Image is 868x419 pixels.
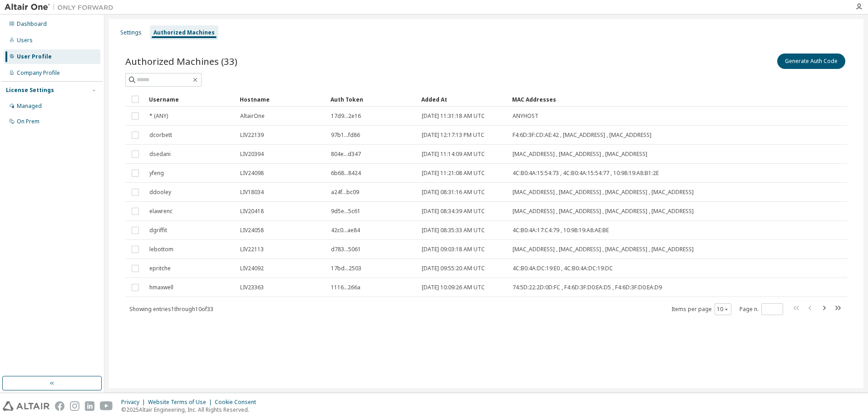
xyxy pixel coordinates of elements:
[240,246,264,253] span: LIV22113
[422,170,485,177] span: [DATE] 11:21:08 AM UTC
[70,401,79,411] img: instagram.svg
[240,92,323,107] div: Hostname
[120,29,142,36] div: Settings
[149,284,173,291] span: hmaxwell
[513,189,694,196] span: [MAC_ADDRESS] , [MAC_ADDRESS] , [MAC_ADDRESS] , [MAC_ADDRESS]
[153,29,215,36] div: Authorized Machines
[121,399,148,406] div: Privacy
[513,112,538,120] span: ANYHOST
[513,246,694,253] span: [MAC_ADDRESS] , [MAC_ADDRESS] , [MAC_ADDRESS] , [MAC_ADDRESS]
[240,170,264,177] span: LIV24098
[149,265,171,272] span: epritche
[331,189,359,196] span: a24f...bc09
[513,151,647,158] span: [MAC_ADDRESS] , [MAC_ADDRESS] , [MAC_ADDRESS]
[5,3,118,12] img: Altair One
[17,118,39,125] div: On Prem
[331,284,360,291] span: 1116...266a
[422,112,485,120] span: [DATE] 11:31:18 AM UTC
[331,246,361,253] span: d783...5061
[3,401,49,411] img: altair_logo.svg
[422,189,485,196] span: [DATE] 08:31:16 AM UTC
[331,112,361,120] span: 17d9...2e16
[17,69,60,77] div: Company Profile
[513,265,613,272] span: 4C:B0:4A:DC:19:E0 , 4C:B0:4A:DC:19:DC
[149,227,167,234] span: dgriffit
[331,132,360,139] span: 97b1...fd86
[149,246,173,253] span: lebottom
[148,399,215,406] div: Website Terms of Use
[422,246,485,253] span: [DATE] 09:03:18 AM UTC
[422,132,484,139] span: [DATE] 12:17:13 PM UTC
[17,20,47,28] div: Dashboard
[513,227,609,234] span: 4C:B0:4A:17:C4:79 , 10:98:19:A8:AE:BE
[240,189,264,196] span: LIV18034
[240,208,264,215] span: LIV20418
[422,265,485,272] span: [DATE] 09:55:20 AM UTC
[512,92,752,107] div: MAC Addresses
[240,132,264,139] span: LIV22139
[422,208,485,215] span: [DATE] 08:34:39 AM UTC
[129,305,213,313] span: Showing entries 1 through 10 of 33
[6,87,54,94] div: License Settings
[125,55,237,68] span: Authorized Machines (33)
[149,208,173,215] span: elawrenc
[240,112,265,120] span: AltairOne
[240,265,264,272] span: LIV24092
[513,132,651,139] span: F4:6D:3F:CD:AE:42 , [MAC_ADDRESS] , [MAC_ADDRESS]
[513,208,694,215] span: [MAC_ADDRESS] , [MAC_ADDRESS] , [MAC_ADDRESS] , [MAC_ADDRESS]
[100,401,113,411] img: youtube.svg
[422,151,485,158] span: [DATE] 11:14:09 AM UTC
[331,227,360,234] span: 42c0...ae84
[149,151,171,158] span: dsedani
[85,401,94,411] img: linkedin.svg
[149,170,164,177] span: yfeng
[240,284,264,291] span: LIV23363
[149,92,232,107] div: Username
[215,399,261,406] div: Cookie Consent
[421,92,505,107] div: Added At
[55,401,64,411] img: facebook.svg
[17,37,33,44] div: Users
[331,265,361,272] span: 17bd...2503
[740,303,783,315] span: Page n.
[331,170,361,177] span: 6b68...8424
[17,102,42,110] div: Managed
[331,151,361,158] span: 804e...d347
[331,208,360,215] span: 9d5e...5c61
[671,303,731,315] span: Items per page
[149,132,172,139] span: dcorbett
[513,284,662,291] span: 74:5D:22:2D:0D:FC , F4:6D:3F:D0:EA:D5 , F4:6D:3F:D0:EA:D9
[422,227,485,234] span: [DATE] 08:35:33 AM UTC
[121,406,261,414] p: © 2025 Altair Engineering, Inc. All Rights Reserved.
[777,54,845,69] button: Generate Auth Code
[422,284,485,291] span: [DATE] 10:09:26 AM UTC
[240,227,264,234] span: LIV24058
[149,189,171,196] span: ddooley
[149,112,168,120] span: * (ANY)
[330,92,414,107] div: Auth Token
[240,151,264,158] span: LIV20394
[513,170,659,177] span: 4C:B0:4A:15:54:73 , 4C:B0:4A:15:54:77 , 10:98:19:A8:B1:2E
[17,53,52,60] div: User Profile
[717,306,729,313] button: 10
